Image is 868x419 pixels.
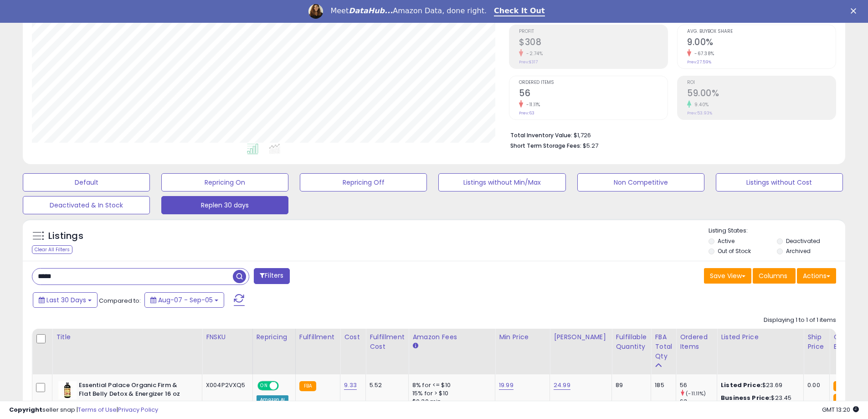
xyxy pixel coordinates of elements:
[206,332,249,342] div: FNSKU
[687,37,836,49] h2: 9.00%
[753,268,796,284] button: Columns
[46,295,86,305] span: Last 30 Days
[344,332,362,342] div: Cost
[807,381,822,389] div: 0.00
[519,88,668,100] h2: 56
[99,296,141,305] span: Compared to:
[344,381,357,390] a: 9.33
[9,405,42,414] strong: Copyright
[822,405,859,414] span: 2025-10-6 13:20 GMT
[412,332,491,342] div: Amazon Fees
[158,295,213,305] span: Aug-07 - Sep-05
[519,59,538,65] small: Prev: $317
[161,173,288,191] button: Repricing On
[299,332,336,342] div: Fulfillment
[438,173,565,191] button: Listings without Min/Max
[687,80,836,85] span: ROI
[686,390,706,397] small: (-11.11%)
[851,8,860,14] div: Close
[523,101,540,108] small: -11.11%
[764,316,836,325] div: Displaying 1 to 1 of 1 items
[370,332,405,352] div: Fulfillment Cost
[510,129,829,140] li: $1,726
[616,332,647,352] div: Fulfillable Quantity
[370,381,401,389] div: 5.52
[144,292,224,308] button: Aug-07 - Sep-05
[691,101,709,108] small: 9.40%
[32,245,72,254] div: Clear All Filters
[519,110,534,116] small: Prev: 63
[78,405,117,414] a: Terms of Use
[721,381,796,389] div: $23.69
[23,196,150,214] button: Deactivated & In Stock
[79,381,190,400] b: Essential Palace Organic Firm & Flat Belly Detox & Energizer 16 oz
[807,332,826,352] div: Ship Price
[687,29,836,34] span: Avg. Buybox Share
[554,332,608,342] div: [PERSON_NAME]
[655,381,669,389] div: 185
[519,29,668,34] span: Profit
[330,6,487,16] div: Meet Amazon Data, done right.
[680,381,717,389] div: 56
[616,381,644,389] div: 89
[523,50,543,57] small: -2.74%
[206,381,246,389] div: X004P2VXQ5
[300,173,427,191] button: Repricing Off
[499,381,514,390] a: 19.99
[56,332,198,342] div: Title
[718,237,734,245] label: Active
[704,268,751,284] button: Save View
[33,292,98,308] button: Last 30 Days
[299,381,316,391] small: FBA
[412,381,488,389] div: 8% for <= $10
[721,381,762,389] b: Listed Price:
[797,268,836,284] button: Actions
[308,4,323,19] img: Profile image for Georgie
[510,131,572,139] b: Total Inventory Value:
[277,382,292,390] span: OFF
[254,268,289,284] button: Filters
[577,173,704,191] button: Non Competitive
[519,80,668,85] span: Ordered Items
[519,37,668,49] h2: $308
[412,389,488,398] div: 15% for > $10
[118,405,158,414] a: Privacy Policy
[161,196,288,214] button: Replen 30 days
[499,332,546,342] div: Min Price
[412,342,418,350] small: Amazon Fees.
[510,142,581,150] b: Short Term Storage Fees:
[691,50,714,57] small: -67.38%
[655,332,672,361] div: FBA Total Qty
[786,247,811,255] label: Archived
[721,332,800,342] div: Listed Price
[349,6,393,15] i: DataHub...
[687,88,836,100] h2: 59.00%
[687,110,712,116] small: Prev: 53.93%
[716,173,843,191] button: Listings without Cost
[687,59,711,65] small: Prev: 27.59%
[583,141,598,150] span: $5.27
[494,6,545,16] a: Check It Out
[759,271,787,280] span: Columns
[680,332,713,352] div: Ordered Items
[48,230,83,243] h5: Listings
[786,237,820,245] label: Deactivated
[718,247,751,255] label: Out of Stock
[257,332,292,342] div: Repricing
[23,173,150,191] button: Default
[833,381,850,391] small: FBA
[709,227,845,235] p: Listing States:
[554,381,570,390] a: 24.99
[9,406,158,414] div: seller snap | |
[58,381,77,399] img: 41K2QvLJCUS._SL40_.jpg
[258,382,270,390] span: ON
